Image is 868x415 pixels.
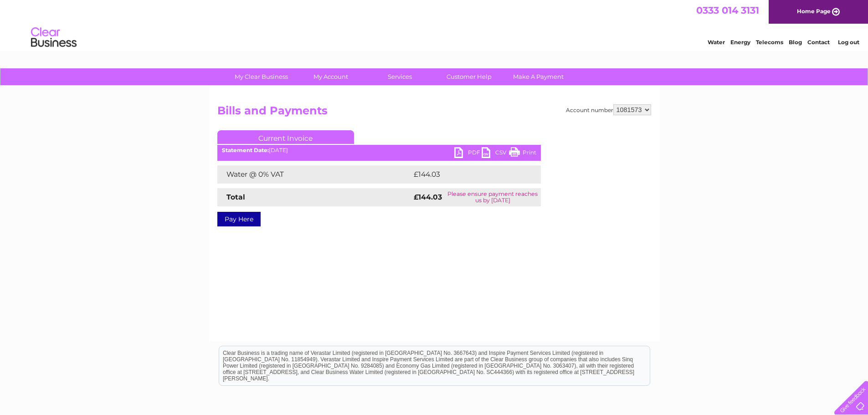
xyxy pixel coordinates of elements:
[224,68,299,85] a: My Clear Business
[217,212,261,226] a: Pay Here
[414,193,442,201] strong: £144.03
[31,24,77,51] img: logo.png
[222,147,269,154] b: Statement Date:
[838,39,859,46] a: Log out
[219,5,650,44] div: Clear Business is a trading name of Verastar Limited (registered in [GEOGRAPHIC_DATA] No. 3667643...
[445,188,541,206] td: Please ensure payment reaches us by [DATE]
[217,147,541,154] div: [DATE]
[217,104,651,122] h2: Bills and Payments
[454,147,482,160] a: PDF
[226,193,245,201] strong: Total
[217,165,411,184] td: Water @ 0% VAT
[217,130,354,144] a: Current Invoice
[411,165,524,184] td: £144.03
[696,5,759,16] a: 0333 014 3131
[431,68,507,85] a: Customer Help
[293,68,368,85] a: My Account
[756,39,783,46] a: Telecoms
[566,104,651,115] div: Account number
[509,147,536,160] a: Print
[482,147,509,160] a: CSV
[789,39,802,46] a: Blog
[708,39,725,46] a: Water
[362,68,437,85] a: Services
[730,39,750,46] a: Energy
[807,39,830,46] a: Contact
[501,68,576,85] a: Make A Payment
